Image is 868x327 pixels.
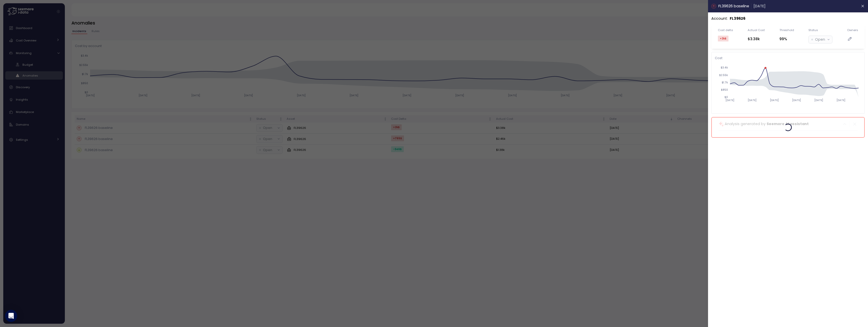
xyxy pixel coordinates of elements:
[809,28,818,32] div: Status
[715,56,861,61] p: Cost
[815,37,825,42] p: Open
[814,99,823,102] tspan: [DATE]
[748,99,757,102] tspan: [DATE]
[770,99,779,102] tspan: [DATE]
[711,16,728,21] p: Account :
[718,36,728,42] div: +2k $
[809,36,832,43] button: Open
[792,99,801,102] tspan: [DATE]
[730,16,745,21] p: FL39626
[719,74,728,77] tspan: $2.55k
[722,81,728,84] tspan: $1.7k
[726,99,735,102] tspan: [DATE]
[847,28,858,32] div: Owners
[748,28,765,32] div: Actual Cost
[779,28,794,32] div: Threshold
[836,99,845,102] tspan: [DATE]
[718,28,733,32] div: Cost delta
[724,96,728,99] tspan: $0
[779,36,794,42] div: 99%
[721,88,728,92] tspan: $850
[5,310,17,322] div: Open Intercom Messenger
[721,66,728,69] tspan: $3.4k
[748,36,765,42] div: $3.38k
[718,3,749,9] p: FL39626 baseline
[753,3,766,9] p: [DATE]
